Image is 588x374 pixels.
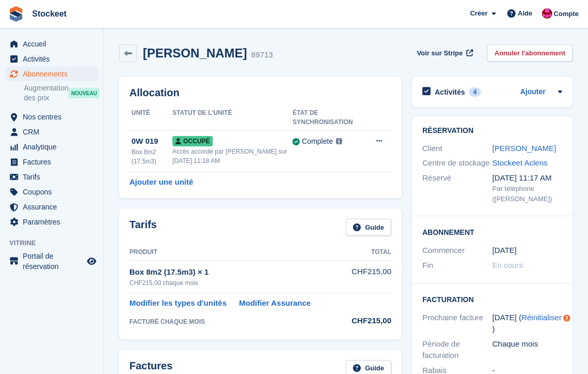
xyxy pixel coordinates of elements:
[23,125,85,139] span: CRM
[5,140,98,154] a: menu
[5,170,98,184] a: menu
[422,127,562,135] h2: Réservation
[417,48,463,58] span: Voir sur Stripe
[5,185,98,199] a: menu
[422,312,492,335] div: Prochaine facture
[129,219,157,236] h2: Tarifs
[344,260,391,293] td: CHF215,00
[422,157,492,169] div: Centre de stockage
[131,147,172,166] div: Box 8m2 (17.5m3)
[492,172,562,184] div: [DATE] 11:17 AM
[129,266,344,278] div: Box 8m2 (17.5m3) × 1
[23,37,85,51] span: Accueil
[68,88,99,98] div: NOUVEAU
[336,138,342,144] img: icon-info-grey-7440780725fd019a000dd9b08b2336e03edf1995a4989e88bcd33f0948082b44.svg
[129,297,227,309] a: Modifier les types d'unités
[251,49,273,61] div: 89713
[5,155,98,169] a: menu
[23,215,85,229] span: Paramètres
[562,313,571,323] div: Tooltip anchor
[143,46,247,60] h2: [PERSON_NAME]
[518,8,532,19] span: Aide
[292,105,370,131] th: État de synchronisation
[23,110,85,124] span: Nos centres
[24,83,68,103] span: Augmentation des prix
[23,52,85,66] span: Activités
[422,294,562,304] h2: Facturation
[542,8,552,19] img: Valentin BURDET
[470,8,488,19] span: Créer
[413,44,475,62] a: Voir sur Stripe
[422,143,492,155] div: Client
[302,136,333,147] div: Complete
[5,67,98,81] a: menu
[129,105,172,131] th: Unité
[520,86,546,98] a: Ajouter
[129,176,193,188] a: Ajouter une unité
[422,260,492,272] div: Fin
[5,251,98,272] a: menu
[554,9,579,19] span: Compte
[5,200,98,214] a: menu
[131,136,172,147] div: 0W 019
[23,200,85,214] span: Assurance
[492,158,548,167] a: Stockeet Aclens
[24,83,98,103] a: Augmentation des prix NOUVEAU
[5,110,98,124] a: menu
[346,219,391,236] a: Guide
[172,105,292,131] th: Statut de l'unité
[422,172,492,204] div: Réservé
[5,52,98,66] a: menu
[8,6,24,22] img: stora-icon-8386f47178a22dfd0bd8f6a31ec36ba5ce8667c1dd55bd0f319d3a0aa187defe.svg
[239,297,311,309] a: Modifier Assurance
[422,338,492,362] div: Période de facturation
[85,255,98,267] a: Boutique d'aperçu
[469,87,481,97] div: 4
[422,245,492,257] div: Commencer
[492,144,556,153] a: [PERSON_NAME]
[521,313,562,322] a: Réinitialiser
[344,315,391,327] div: CHF215,00
[129,317,344,326] div: FACTURÉ CHAQUE MOIS
[5,215,98,229] a: menu
[492,338,562,362] div: Chaque mois
[23,67,85,81] span: Abonnements
[129,244,344,261] th: Produit
[129,87,391,99] h2: Allocation
[23,170,85,184] span: Tarifs
[5,37,98,51] a: menu
[23,155,85,169] span: Factures
[492,245,517,257] time: 2025-06-06 23:00:00 UTC
[344,244,391,261] th: Total
[5,125,98,139] a: menu
[23,251,85,272] span: Portail de réservation
[23,140,85,154] span: Analytique
[435,87,465,97] h2: Activités
[23,185,85,199] span: Coupons
[172,147,292,166] div: Accès accordé par [PERSON_NAME] sur [DATE] 11:18 AM
[487,44,572,62] a: Annuler l'abonnement
[28,5,71,22] a: Stockeet
[9,238,103,248] span: Vitrine
[492,184,562,204] div: Par téléphone ([PERSON_NAME])
[422,227,562,237] h2: Abonnement
[492,261,523,270] span: En cours
[492,312,562,335] div: [DATE] ( )
[172,136,213,146] span: Occupé
[129,278,344,288] div: CHF215,00 chaque mois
